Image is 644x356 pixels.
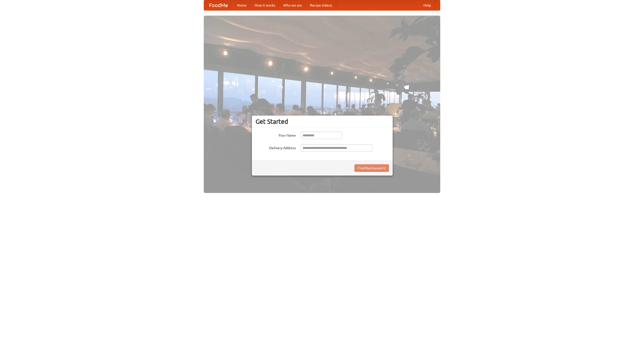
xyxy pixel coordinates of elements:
button: Find Restaurants! [354,164,389,172]
label: Your Name [256,132,296,138]
label: Delivery Address [256,144,296,150]
a: How it works [251,0,279,10]
a: FoodMe [204,0,233,10]
a: Help [419,0,435,10]
a: Recipe videos [306,0,336,10]
h3: Get Started [256,118,389,125]
a: Home [233,0,251,10]
a: Who we are [279,0,306,10]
